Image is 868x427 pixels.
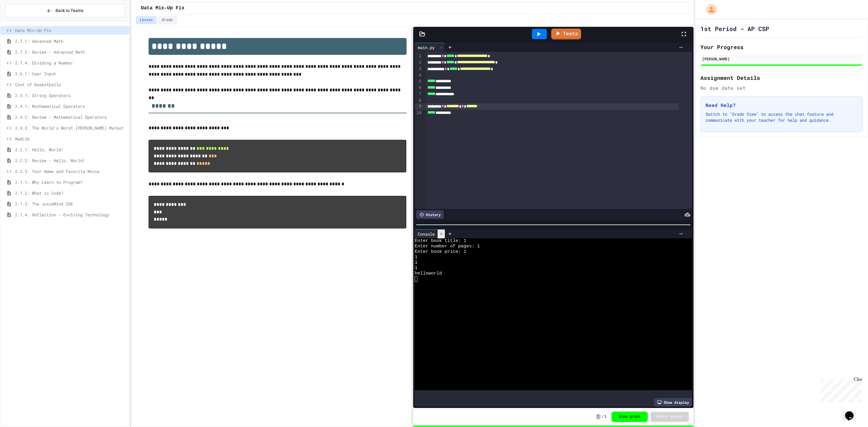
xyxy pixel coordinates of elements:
[15,168,127,174] span: 2.2.3: Your Name and Favorite Movie
[706,102,857,109] h3: Need Help?
[15,179,127,185] span: 2.1.1: Why Learn to Program?
[15,103,127,109] span: 2.4.1: Mathematical Operators
[15,212,127,218] span: 2.1.4: Reflection - Evolving Technology
[415,66,422,72] div: 3
[15,71,127,77] span: 2.6.1: User Input
[2,2,42,38] div: Chat with us now!Close
[651,412,689,422] button: Submit Answer
[15,114,127,120] span: 2.4.2: Review - Mathematical Operators
[15,81,127,88] span: Cost of Basketballs
[656,414,684,419] span: Submit Answer
[415,98,422,104] div: 8
[415,249,466,255] span: Enter book price: 1
[700,43,863,51] h2: Your Progress
[415,271,442,276] span: helloworld
[141,5,184,12] span: Data Mix-Up Fix
[551,29,581,39] a: Tests
[136,16,157,24] button: Lesson
[415,85,422,91] div: 6
[415,231,438,237] div: Console
[843,403,862,421] iframe: chat widget
[55,8,83,14] span: Back to Teams
[415,255,417,260] span: 1
[415,43,445,52] div: main.py
[602,414,604,419] span: /
[15,27,127,33] span: Data Mix-Up Fix
[15,157,127,164] span: 2.2.2: Review - Hello, World!
[15,38,127,44] span: 2.7.1: Advanced Math
[15,136,127,142] span: MadLib
[415,260,417,265] span: 1
[15,92,127,99] span: 2.5.1: String Operators
[415,103,422,110] div: 9
[415,78,422,85] div: 5
[415,91,422,97] div: 7
[415,244,480,249] span: Enter number of pages: 1
[15,49,127,55] span: 2.7.2: Review - Advanced Math
[700,24,769,33] h1: 1st Period - AP CSP
[706,111,857,123] p: Switch to "Grade View" to access the chat feature and communicate with your teacher for help and ...
[702,56,861,61] div: [PERSON_NAME]
[15,190,127,196] span: 2.1.2: What is Code?
[700,2,719,16] div: My Account
[654,398,692,407] div: Show display
[15,146,127,153] span: 2.2.1: Hello, World!
[158,16,177,24] button: Grade
[415,265,417,271] span: 1
[415,110,422,116] div: 10
[612,412,648,422] button: View grade
[818,377,862,402] iframe: chat widget
[415,53,422,59] div: 1
[15,60,127,66] span: 2.7.4: Dividing a Number
[415,59,422,66] div: 2
[416,210,444,219] div: History
[15,125,127,131] span: 2.4.3: The World's Worst [PERSON_NAME] Market
[700,74,863,82] h2: Assignment Details
[415,44,438,51] div: main.py
[700,84,863,92] div: No due date set
[596,414,600,420] span: 1
[415,72,422,78] div: 4
[5,4,124,17] button: Back to Teams
[415,229,445,238] div: Console
[15,201,127,207] span: 2.1.3: The JuiceMind IDE
[605,414,607,419] span: 1
[415,238,466,244] span: Enter book title: 1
